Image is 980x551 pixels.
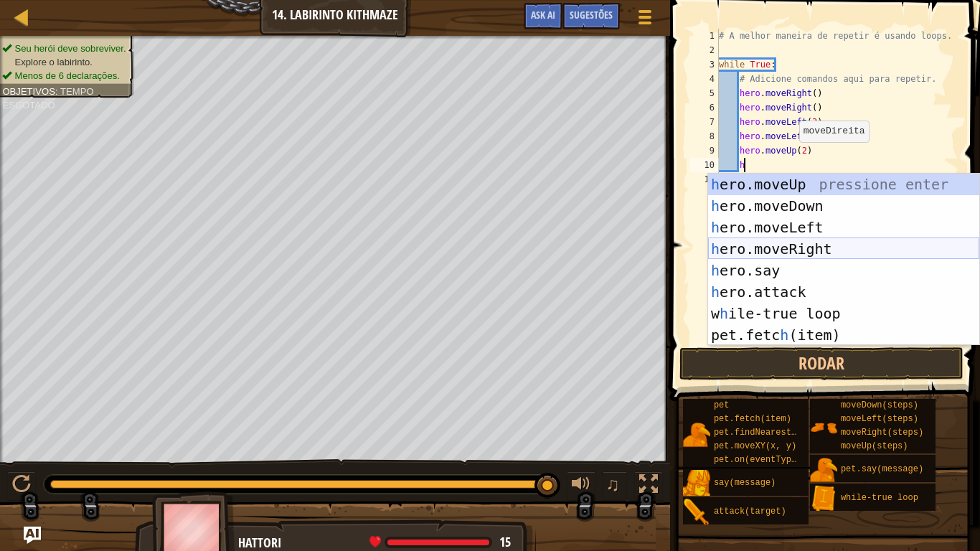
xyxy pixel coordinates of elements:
[627,3,663,37] button: Mostrar menu do jogo
[679,347,963,380] button: Rodar
[714,478,776,488] span: say(message)
[690,115,719,129] div: 7
[810,485,837,512] img: portrait.png
[690,29,719,43] div: 1
[841,493,918,503] span: while-true loop
[634,471,663,501] button: Toggle fullscreen
[690,172,719,187] div: 11
[841,400,918,410] span: moveDown(steps)
[606,474,620,495] span: ♫
[683,421,710,448] img: portrait.png
[690,57,719,72] div: 3
[810,456,837,484] img: portrait.png
[841,464,923,474] span: pet.say(message)
[804,126,865,136] code: moveDireita
[2,86,93,110] span: Tempo esgotado
[2,42,126,56] li: Seu herói deve sobreviver.
[714,441,796,451] span: pet.moveXY(x, y)
[714,400,730,410] span: pet
[714,455,848,465] span: pet.on(eventType, handler)
[15,57,93,67] span: Explore o labirinto.
[499,533,511,551] span: 15
[2,86,55,96] span: Objetivos
[690,100,719,115] div: 6
[841,441,908,451] span: moveUp(steps)
[810,414,837,441] img: portrait.png
[690,72,719,86] div: 4
[55,86,60,96] span: :
[841,414,918,424] span: moveLeft(steps)
[570,8,613,22] span: Sugestões
[7,471,36,501] button: Ctrl + P: Play
[369,536,511,549] div: health: 14.6 / 14.6
[683,499,710,526] img: portrait.png
[683,470,710,497] img: portrait.png
[690,86,719,100] div: 5
[567,471,595,501] button: Ajuste o volume
[24,527,41,544] button: Ask AI
[2,55,126,69] li: Explore o labirinto.
[531,8,555,22] span: Ask AI
[15,70,120,80] span: Menos de 6 declarações.
[690,129,719,143] div: 8
[714,428,853,438] span: pet.findNearestByType(type)
[690,143,719,158] div: 9
[690,158,719,172] div: 10
[15,43,126,53] span: Seu herói deve sobreviver.
[690,43,719,57] div: 2
[524,3,562,29] button: Ask AI
[841,428,923,438] span: moveRight(steps)
[2,69,126,83] li: Menos de 6 declarações.
[714,507,786,517] span: attack(target)
[603,471,627,501] button: ♫
[714,414,791,424] span: pet.fetch(item)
